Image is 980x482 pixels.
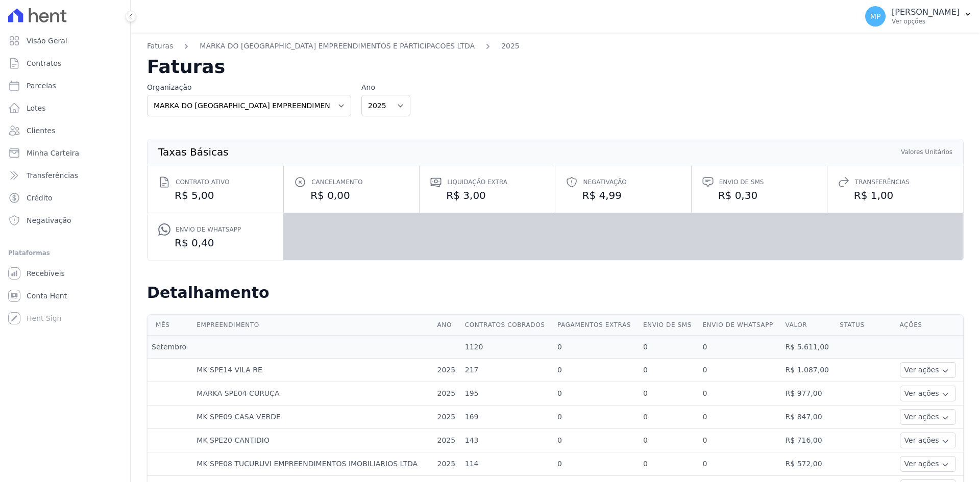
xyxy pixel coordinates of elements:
span: Transferências [27,170,78,181]
th: Valor [781,315,836,336]
td: 0 [639,405,699,429]
td: 0 [553,382,639,405]
a: 2025 [501,41,520,52]
span: Negativação [27,215,71,225]
a: Clientes [4,120,126,141]
a: Crédito [4,188,126,208]
td: 0 [639,452,699,476]
span: Envio de SMS [719,177,764,187]
td: 0 [553,429,639,452]
th: Envio de Whatsapp [698,315,781,336]
th: Status [836,315,896,336]
td: MK SPE20 CANTIDIO [192,429,433,452]
button: Ver ações [900,409,956,425]
td: 2025 [433,359,461,382]
span: Visão Geral [27,36,67,46]
span: MP [870,13,881,20]
span: Lotes [27,103,46,113]
td: 169 [461,405,553,429]
td: Setembro [148,336,192,359]
span: Conta Hent [27,291,67,301]
dd: R$ 0,30 [702,188,817,202]
span: Transferências [855,177,910,187]
a: Faturas [147,41,173,52]
td: 0 [553,336,639,359]
a: Parcelas [4,75,126,96]
td: 2025 [433,429,461,452]
div: Plataformas [8,247,122,259]
td: 143 [461,429,553,452]
span: Contrato ativo [176,177,229,187]
td: R$ 1.087,00 [781,359,836,382]
a: Conta Hent [4,286,126,306]
dd: R$ 3,00 [430,188,545,202]
label: Organização [147,82,351,93]
td: MK SPE09 CASA VERDE [192,405,433,429]
td: 2025 [433,382,461,405]
p: [PERSON_NAME] [892,7,960,17]
th: Taxas Básicas [158,147,229,157]
h2: Detalhamento [147,284,964,302]
a: MARKA DO [GEOGRAPHIC_DATA] EMPREENDIMENTOS E PARTICIPACOES LTDA [200,41,475,52]
td: 0 [553,405,639,429]
button: Ver ações [900,456,956,472]
th: Ações [896,315,963,336]
span: Recebíveis [27,268,65,278]
dd: R$ 4,99 [566,188,680,202]
td: 0 [698,336,781,359]
span: Minha Carteira [27,148,79,158]
td: 0 [639,382,699,405]
td: MARKA SPE04 CURUÇA [192,382,433,405]
span: Clientes [27,125,55,136]
dd: R$ 5,00 [158,188,273,202]
td: 195 [461,382,553,405]
span: Crédito [27,193,53,203]
a: Transferências [4,165,126,186]
label: Ano [361,82,410,93]
td: R$ 5.611,00 [781,336,836,359]
span: Liquidação extra [447,177,507,187]
a: Negativação [4,210,126,231]
td: 0 [639,429,699,452]
td: MK SPE08 TUCURUVI EMPREENDIMENTOS IMOBILIARIOS LTDA [192,452,433,476]
p: Ver opções [892,17,960,26]
span: Parcelas [27,81,56,91]
a: Contratos [4,53,126,73]
td: 0 [698,429,781,452]
th: Empreendimento [192,315,433,336]
th: Contratos cobrados [461,315,553,336]
span: Envio de Whatsapp [176,224,241,235]
td: 0 [553,359,639,382]
td: R$ 716,00 [781,429,836,452]
span: Cancelamento [311,177,362,187]
a: Visão Geral [4,31,126,51]
td: 217 [461,359,553,382]
th: Valores Unitários [900,147,953,157]
h2: Faturas [147,58,964,76]
a: Recebíveis [4,263,126,284]
th: Envio de SMS [639,315,699,336]
button: MP [PERSON_NAME] Ver opções [857,2,980,31]
td: 114 [461,452,553,476]
td: 2025 [433,405,461,429]
th: Mês [148,315,192,336]
a: Minha Carteira [4,143,126,163]
span: Negativação [583,177,626,187]
button: Ver ações [900,433,956,448]
dd: R$ 0,00 [294,188,409,202]
td: 0 [698,405,781,429]
td: 0 [698,452,781,476]
nav: Breadcrumb [147,41,964,58]
td: 2025 [433,452,461,476]
td: 1120 [461,336,553,359]
dd: R$ 1,00 [838,188,952,202]
button: Ver ações [900,386,956,401]
span: Contratos [27,58,61,68]
td: 0 [698,359,781,382]
td: R$ 847,00 [781,405,836,429]
a: Lotes [4,98,126,118]
td: MK SPE14 VILA RE [192,359,433,382]
th: Pagamentos extras [553,315,639,336]
td: 0 [698,382,781,405]
td: 0 [553,452,639,476]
